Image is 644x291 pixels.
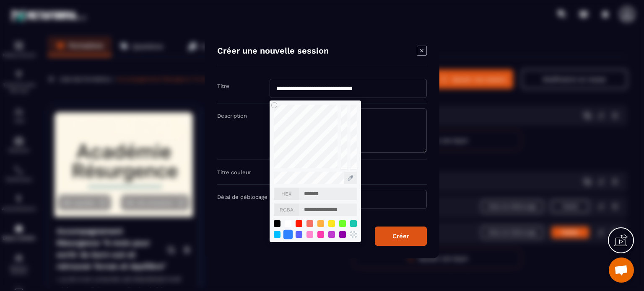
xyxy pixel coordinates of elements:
label: Titre [217,83,229,89]
div: Ouvrir le chat [609,258,634,283]
div: Créer [392,232,409,240]
label: Délai de déblocage [217,194,267,200]
span: HEX [274,188,299,200]
span: RGBA [274,203,299,216]
label: Description [217,113,247,119]
button: Créer [375,227,427,246]
label: Titre couleur [217,169,251,175]
h4: Créer une nouvelle session [217,46,329,57]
